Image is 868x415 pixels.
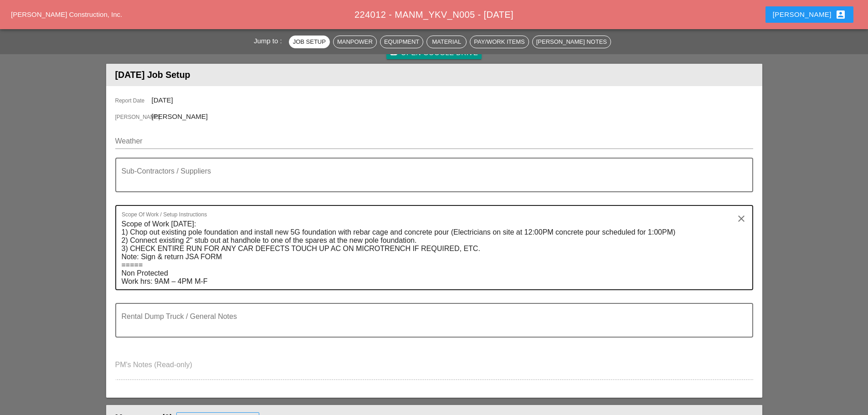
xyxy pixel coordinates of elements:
span: [DATE] [152,96,173,104]
textarea: Sub-Contractors / Suppliers [122,169,740,191]
span: Report Date [115,97,152,105]
div: Manpower [337,37,373,46]
input: Weather [115,134,740,149]
button: Pay/Work Items [470,36,529,48]
button: Job Setup [289,36,330,48]
button: Equipment [380,36,423,48]
div: Material [431,37,462,46]
div: [PERSON_NAME] [773,9,846,20]
div: [PERSON_NAME] Notes [536,37,607,46]
button: [PERSON_NAME] [765,6,853,23]
button: Material [426,36,467,48]
i: account_box [835,9,846,20]
span: Jump to : [254,37,286,45]
button: Manpower [333,36,377,48]
div: Pay/Work Items [474,37,524,46]
textarea: Rental Dump Truck / General Notes [122,315,740,337]
div: Job Setup [293,37,326,46]
i: clear [736,213,747,224]
textarea: Scope Of Work / Setup Instructions [122,217,740,289]
span: [PERSON_NAME] [152,113,208,120]
button: [PERSON_NAME] Notes [532,36,611,48]
span: [PERSON_NAME] [115,113,152,121]
textarea: PM's Notes (Read-only) [115,358,753,379]
a: [PERSON_NAME] Construction, Inc. [11,10,122,18]
header: [DATE] Job Setup [106,64,762,86]
div: Equipment [384,37,419,46]
span: 224012 - MANM_YKV_N005 - [DATE] [354,10,514,20]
